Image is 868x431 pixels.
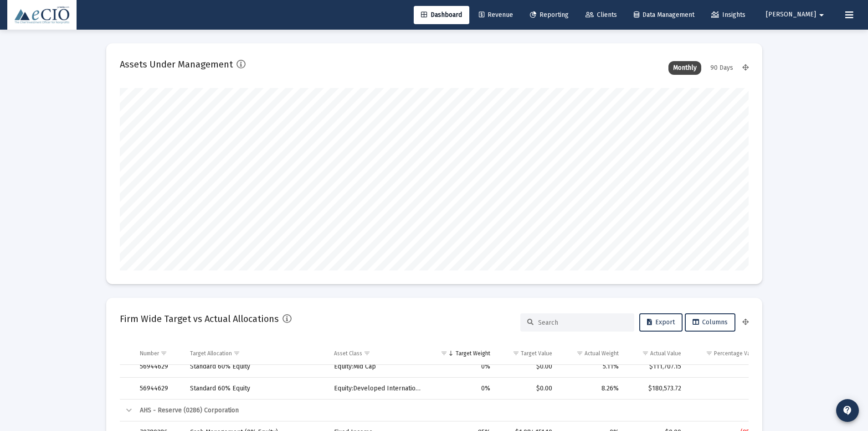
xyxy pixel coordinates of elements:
[134,356,184,378] td: 56944629
[706,61,738,75] div: 90 Days
[503,384,552,393] div: $0.00
[694,362,766,371] div: 5.11%
[184,356,328,378] td: Standard 60% Equity
[632,362,681,371] div: $111,707.15
[472,6,520,24] a: Revenue
[842,405,853,416] mat-icon: contact_support
[134,343,184,364] td: Column Number
[431,343,497,364] td: Column Target Weight
[755,5,838,24] button: [PERSON_NAME]
[441,350,447,357] span: Show filter options for column 'Target Weight'
[479,11,513,19] span: Revenue
[586,11,617,19] span: Clients
[685,313,735,332] button: Columns
[642,350,649,357] span: Show filter options for column 'Actual Value'
[706,350,713,357] span: Show filter options for column 'Percentage Variance'
[688,343,772,364] td: Column Percentage Variance
[816,6,827,24] mat-icon: arrow_drop_down
[694,384,766,393] div: 8.26%
[538,319,627,327] input: Search
[120,57,233,72] h2: Assets Under Management
[140,350,159,357] div: Number
[668,61,701,75] div: Monthly
[497,343,559,364] td: Column Target Value
[190,350,232,357] div: Target Allocation
[521,350,552,357] div: Target Value
[328,343,430,364] td: Column Asset Class
[513,350,519,357] span: Show filter options for column 'Target Value'
[437,384,490,393] div: 0%
[364,350,370,357] span: Show filter options for column 'Asset Class'
[503,362,552,371] div: $0.00
[565,362,619,371] div: 5.11%
[334,350,362,357] div: Asset Class
[184,343,328,364] td: Column Target Allocation
[576,350,583,357] span: Show filter options for column 'Actual Weight'
[585,350,619,357] div: Actual Weight
[160,350,167,357] span: Show filter options for column 'Number'
[120,400,134,421] td: Collapse
[711,11,745,19] span: Insights
[578,6,624,24] a: Clients
[714,350,766,357] div: Percentage Variance
[414,6,469,24] a: Dashboard
[704,6,753,24] a: Insights
[766,11,816,19] span: [PERSON_NAME]
[565,384,619,393] div: 8.26%
[523,6,576,24] a: Reporting
[134,378,184,400] td: 56944629
[328,356,430,378] td: Equity:Mid Cap
[632,384,681,393] div: $180,573.72
[650,350,681,357] div: Actual Value
[184,378,328,400] td: Standard 60% Equity
[140,406,837,415] div: AHS - Reserve (0286) Corporation
[14,6,70,24] img: Dashboard
[639,313,683,332] button: Export
[530,11,569,19] span: Reporting
[328,378,430,400] td: Equity:Developed International
[559,343,625,364] td: Column Actual Weight
[120,312,279,326] h2: Firm Wide Target vs Actual Allocations
[437,362,490,371] div: 0%
[456,350,490,357] div: Target Weight
[625,343,688,364] td: Column Actual Value
[647,318,675,326] span: Export
[634,11,694,19] span: Data Management
[627,6,702,24] a: Data Management
[233,350,240,357] span: Show filter options for column 'Target Allocation'
[421,11,462,19] span: Dashboard
[693,318,728,326] span: Columns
